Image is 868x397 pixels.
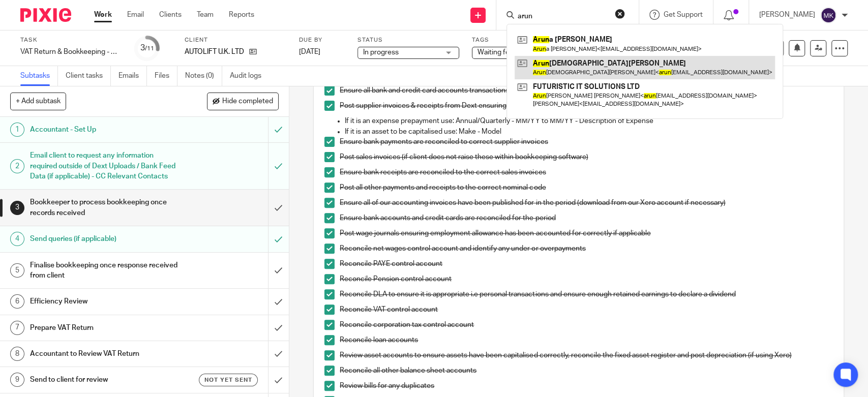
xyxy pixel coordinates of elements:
p: Review bills for any duplicates [340,381,832,391]
p: Reconcile PAYE control account [340,259,832,269]
span: Waiting for client - Query [477,49,557,56]
h1: Efficiency Review [30,294,182,309]
h1: Send to client for review [30,372,182,387]
label: Tags [472,36,574,44]
div: VAT Return &amp; Bookkeeping - Quarterly - May - July, 2025 [20,47,122,57]
p: Reconcile corporation tax control account [340,320,832,330]
p: Reconcile VAT control account [340,304,832,315]
p: Post all other payments and receipts to the correct nominal code [340,182,832,193]
h1: Send queries (if applicable) [30,231,182,247]
h1: Accountant - Set Up [30,122,182,137]
h1: Bookkeeper to process bookkeeping once records received [30,195,182,221]
p: [PERSON_NAME] [759,10,815,20]
div: 1 [10,123,24,137]
p: Ensure bank accounts and credit cards are reconciled for the period [340,213,832,223]
a: Notes (0) [185,66,222,86]
label: Client [185,36,286,44]
small: /11 [145,46,154,51]
div: 8 [10,347,24,361]
a: Email [127,10,144,20]
p: Ensure all of our accounting invoices have been published for in the period (download from our Xe... [340,198,832,208]
p: Reconcile DLA to ensure it is appropriate i.e personal transactions and ensure enough retained ea... [340,289,832,299]
p: Ensure bank receipts are reconciled to the correct sales invoices [340,167,832,177]
a: Subtasks [20,66,58,86]
p: If it is an expense prepayment use: Annual/Quarterly - MM/YY to MM/YY - Description of Expense [345,116,832,126]
div: 9 [10,373,24,387]
span: Hide completed [222,98,273,106]
label: Due by [299,36,345,44]
input: Search [517,12,608,21]
h1: Prepare VAT Return [30,320,182,335]
a: Team [197,10,214,20]
p: Reconcile net wages control account and identify any under or overpayments [340,243,832,254]
button: + Add subtask [10,93,66,110]
img: Pixie [20,8,71,22]
p: Reconcile Pension control account [340,274,832,284]
label: Task [20,36,122,44]
a: Reports [229,10,254,20]
button: Hide completed [207,93,279,110]
a: Work [94,10,112,20]
p: Ensure all bank and credit card accounts transactions are imported into the bookkeeping software ... [340,85,832,96]
label: Status [357,36,459,44]
div: 7 [10,321,24,335]
div: 2 [10,159,24,173]
p: Post supplier invoices & receipts from Dext ensuring all entries have a description and with corr... [340,101,832,111]
p: Review asset accounts to ensure assets have been capitalised correctly, reconcile the fixed asset... [340,350,832,360]
span: In progress [363,49,399,56]
a: Files [155,66,177,86]
img: svg%3E [820,7,836,23]
button: Clear [615,9,625,19]
div: 3 [140,42,154,54]
span: [DATE] [299,48,320,55]
a: Clients [159,10,182,20]
p: Post wage journals ensuring employment allowance has been accounted for correctly if applicable [340,228,832,238]
h1: Email client to request any information required outside of Dext Uploads / Bank Feed Data (if app... [30,148,182,184]
div: 5 [10,263,24,278]
div: VAT Return & Bookkeeping - Quarterly - [DATE] - [DATE] [20,47,122,57]
div: 3 [10,201,24,215]
div: 4 [10,232,24,246]
div: 6 [10,294,24,309]
p: Post sales invoices (if client does not raise these within bookkeeping software) [340,152,832,162]
h1: Accountant to Review VAT Return [30,346,182,361]
span: Not yet sent [204,376,252,384]
p: Reconcile all other balance sheet accounts [340,365,832,376]
a: Audit logs [230,66,269,86]
p: Ensure bank payments are reconciled to correct supplier invoices [340,137,832,147]
p: If it is an asset to be capitalised use: Make - Model [345,127,832,137]
span: Get Support [664,11,703,18]
p: Reconcile loan accounts [340,335,832,345]
p: AUTOLIFT U.K. LTD [185,47,244,57]
a: Client tasks [66,66,111,86]
a: Emails [118,66,147,86]
h1: Finalise bookkeeping once response received from client [30,258,182,284]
